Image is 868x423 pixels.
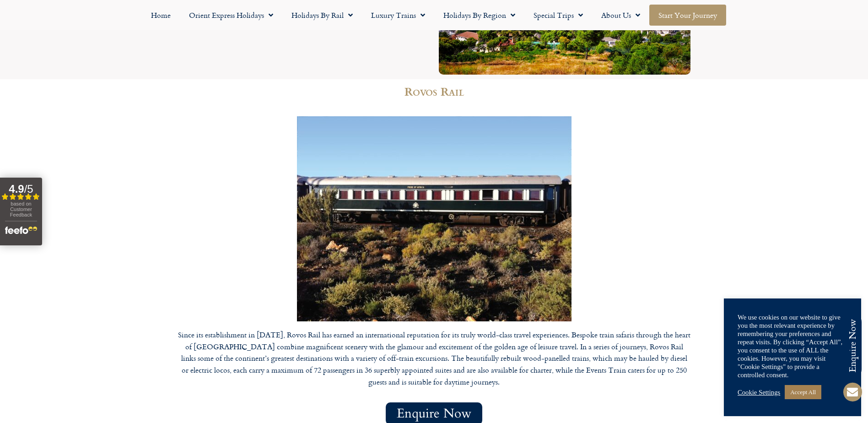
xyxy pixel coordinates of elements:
h3: Rovos Rail [178,84,690,99]
nav: Menu [5,5,863,26]
a: About Us [592,5,649,26]
a: Holidays by Region [434,5,524,26]
a: Cookie Settings [738,388,780,396]
a: Special Trips [524,5,592,26]
div: We use cookies on our website to give you the most relevant experience by remembering your prefer... [738,313,847,379]
a: Holidays by Rail [282,5,362,26]
a: Accept All [785,385,821,399]
a: Start your Journey [649,5,726,26]
a: Orient Express Holidays [180,5,282,26]
a: Home [142,5,180,26]
p: Since its establishment in [DATE], Rovos Rail has earned an international reputation for its trul... [178,329,690,388]
a: Luxury Trains [362,5,434,26]
span: Enquire Now [397,408,471,419]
